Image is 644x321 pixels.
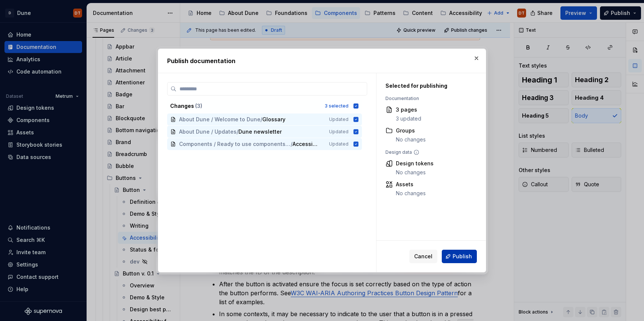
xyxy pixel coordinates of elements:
[179,128,237,135] span: About Dune / Updates
[167,56,477,65] h2: Publish documentation
[238,128,282,135] span: Dune newsletter
[385,96,473,102] div: Documentation
[396,160,434,167] div: Design tokens
[179,140,291,148] span: Components / Ready to use components / Dune components / Buttons / Button
[396,106,421,113] div: 3 pages
[195,103,202,109] span: ( 3 )
[179,116,260,123] span: About Dune / Welcome to Dune
[293,140,319,148] span: Accessibility
[453,253,472,260] span: Publish
[409,250,437,263] button: Cancel
[396,190,426,197] div: No changes
[442,250,477,263] button: Publish
[396,169,434,176] div: No changes
[291,140,293,148] span: /
[237,128,238,135] span: /
[329,129,348,135] span: Updated
[170,102,320,110] div: Changes
[262,116,285,123] span: Glossary
[385,149,473,155] div: Design data
[385,82,473,90] div: Selected for publishing
[325,103,348,109] div: 3 selected
[396,127,426,134] div: Groups
[414,253,432,260] span: Cancel
[329,141,348,147] span: Updated
[260,116,262,123] span: /
[329,116,348,122] span: Updated
[396,136,426,143] div: No changes
[396,181,426,188] div: Assets
[396,115,421,122] div: 3 updated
